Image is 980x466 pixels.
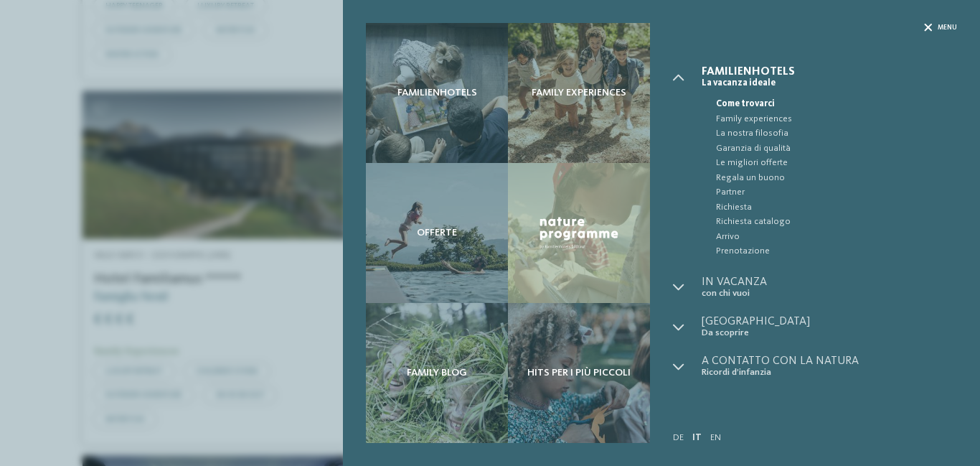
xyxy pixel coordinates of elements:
[702,171,957,185] a: Regala un buono
[702,288,957,299] span: con chi vuoi
[366,23,508,163] a: Cercate un hotel per famiglie? Qui troverete solo i migliori! Familienhotels
[527,367,631,379] span: Hits per i più piccoli
[702,156,957,170] a: Le migliori offerte
[508,303,650,443] a: Cercate un hotel per famiglie? Qui troverete solo i migliori! Hits per i più piccoli
[702,78,957,88] span: La vacanza ideale
[397,87,477,99] span: Familienhotels
[702,316,957,327] span: [GEOGRAPHIC_DATA]
[702,244,957,258] a: Prenotazione
[702,185,957,200] a: Partner
[702,355,957,378] a: A contatto con la natura Ricordi d’infanzia
[716,156,957,170] span: Le migliori offerte
[366,303,508,443] a: Cercate un hotel per famiglie? Qui troverete solo i migliori! Family Blog
[702,97,957,111] a: Come trovarci
[702,355,957,367] span: A contatto con la natura
[716,171,957,185] span: Regala un buono
[702,66,957,88] a: Familienhotels La vacanza ideale
[716,200,957,215] span: Richiesta
[716,126,957,141] span: La nostra filosofia
[673,433,684,442] a: DE
[702,112,957,126] a: Family experiences
[716,97,957,111] span: Come trovarci
[417,227,457,239] span: Offerte
[702,141,957,156] a: Garanzia di qualità
[716,230,957,244] span: Arrivo
[716,215,957,229] span: Richiesta catalogo
[938,23,957,32] span: Menu
[710,433,721,442] a: EN
[702,200,957,215] a: Richiesta
[702,316,957,338] a: [GEOGRAPHIC_DATA] Da scoprire
[716,112,957,126] span: Family experiences
[508,163,650,303] a: Cercate un hotel per famiglie? Qui troverete solo i migliori! Nature Programme
[702,276,957,299] a: In vacanza con chi vuoi
[702,215,957,229] a: Richiesta catalogo
[508,23,650,163] a: Cercate un hotel per famiglie? Qui troverete solo i migliori! Family experiences
[702,230,957,244] a: Arrivo
[716,185,957,200] span: Partner
[702,126,957,141] a: La nostra filosofia
[537,214,621,252] img: Nature Programme
[702,276,957,288] span: In vacanza
[702,327,957,338] span: Da scoprire
[532,87,626,99] span: Family experiences
[716,141,957,156] span: Garanzia di qualità
[702,367,957,378] span: Ricordi d’infanzia
[702,66,957,78] span: Familienhotels
[716,244,957,258] span: Prenotazione
[692,433,702,442] a: IT
[366,163,508,303] a: Cercate un hotel per famiglie? Qui troverete solo i migliori! Offerte
[407,367,467,379] span: Family Blog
